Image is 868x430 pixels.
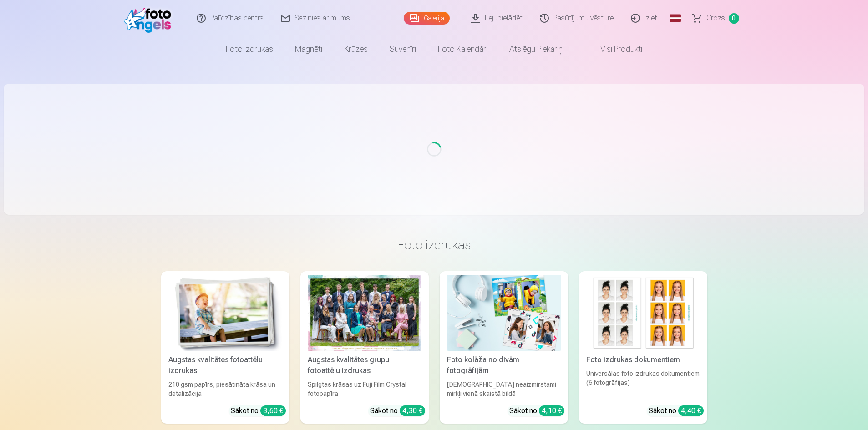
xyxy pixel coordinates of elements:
[400,405,425,416] div: 4,30 €
[300,271,429,424] a: Augstas kvalitātes grupu fotoattēlu izdrukasSpilgtas krāsas uz Fuji Film Crystal fotopapīraSākot ...
[168,237,700,253] h3: Foto izdrukas
[304,354,425,376] div: Augstas kvalitātes grupu fotoattēlu izdrukas
[333,36,379,62] a: Krūzes
[583,354,704,365] div: Foto izdrukas dokumentiem
[165,354,286,376] div: Augstas kvalitātes fotoattēlu izdrukas
[379,36,427,62] a: Suvenīri
[575,36,653,62] a: Visi produkti
[447,275,561,351] img: Foto kolāža no divām fotogrāfijām
[161,271,289,424] a: Augstas kvalitātes fotoattēlu izdrukasAugstas kvalitātes fotoattēlu izdrukas210 gsm papīrs, piesā...
[678,405,704,416] div: 4,40 €
[284,36,333,62] a: Magnēti
[427,36,498,62] a: Foto kalendāri
[440,271,568,424] a: Foto kolāža no divām fotogrāfijāmFoto kolāža no divām fotogrāfijām[DEMOGRAPHIC_DATA] neaizmirstam...
[215,36,284,62] a: Foto izdrukas
[443,354,564,376] div: Foto kolāža no divām fotogrāfijām
[304,380,425,398] div: Spilgtas krāsas uz Fuji Film Crystal fotopapīra
[509,405,564,416] div: Sākot no
[729,13,739,24] span: 0
[539,405,564,416] div: 4,10 €
[579,271,707,424] a: Foto izdrukas dokumentiemFoto izdrukas dokumentiemUniversālas foto izdrukas dokumentiem (6 fotogr...
[370,405,425,416] div: Sākot no
[404,12,450,25] a: Galerija
[649,405,704,416] div: Sākot no
[168,275,282,351] img: Augstas kvalitātes fotoattēlu izdrukas
[231,405,286,416] div: Sākot no
[260,405,286,416] div: 3,60 €
[586,275,700,351] img: Foto izdrukas dokumentiem
[706,13,725,24] span: Grozs
[583,369,704,398] div: Universālas foto izdrukas dokumentiem (6 fotogrāfijas)
[124,4,176,33] img: /fa3
[443,380,564,398] div: [DEMOGRAPHIC_DATA] neaizmirstami mirkļi vienā skaistā bildē
[165,380,286,398] div: 210 gsm papīrs, piesātināta krāsa un detalizācija
[498,36,575,62] a: Atslēgu piekariņi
